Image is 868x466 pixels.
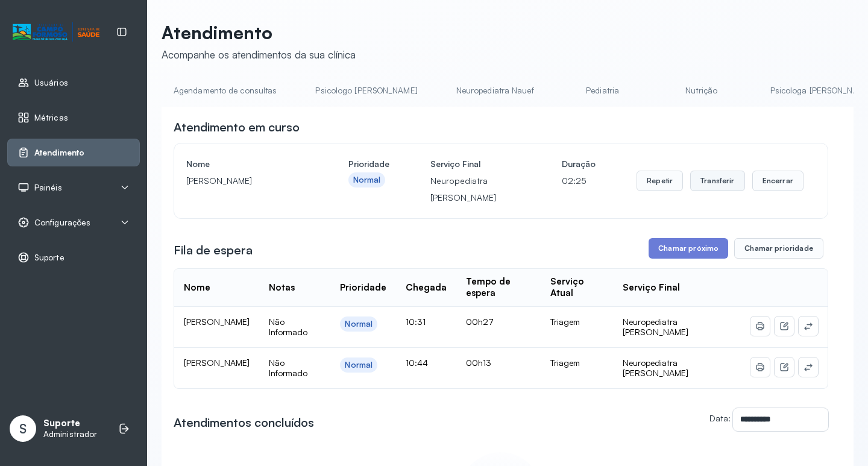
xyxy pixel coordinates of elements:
span: 10:31 [406,316,426,327]
span: Neuropediatra [PERSON_NAME] [623,357,688,379]
p: Administrador [43,429,97,439]
h3: Atendimentos concluídos [174,414,314,431]
span: Neuropediatra [PERSON_NAME] [623,316,688,338]
a: Psicologo [PERSON_NAME] [303,81,429,101]
img: Logotipo do estabelecimento [13,22,99,42]
span: Configurações [34,218,90,228]
h3: Atendimento em curso [174,119,300,136]
h4: Prioridade [348,156,389,172]
p: 02:25 [562,172,596,189]
span: 00h27 [466,316,494,327]
a: Agendamento de consultas [162,81,289,101]
div: Nome [184,282,210,294]
span: Atendimento [34,148,84,158]
button: Encerrar [752,171,804,191]
div: Acompanhe os atendimentos da sua clínica [162,48,356,61]
div: Normal [345,360,373,370]
a: Pediatria [561,81,645,101]
button: Transferir [690,171,745,191]
a: Métricas [17,112,130,124]
h4: Nome [186,156,307,172]
a: Neuropediatra Nauef [444,81,546,101]
a: Nutrição [659,81,744,101]
a: Usuários [17,77,130,89]
h3: Fila de espera [174,242,253,259]
a: Atendimento [17,146,130,159]
div: Triagem [550,316,603,327]
div: Triagem [550,357,603,368]
div: Prioridade [340,282,386,294]
label: Data: [709,413,731,423]
p: Neuropediatra [PERSON_NAME] [430,172,521,206]
div: Normal [345,319,373,329]
h4: Duração [562,156,596,172]
span: Métricas [34,113,68,123]
span: Usuários [34,78,68,88]
button: Chamar prioridade [734,238,823,259]
span: [PERSON_NAME] [184,316,250,327]
div: Notas [269,282,295,294]
div: Tempo de espera [466,276,531,299]
p: [PERSON_NAME] [186,172,307,189]
div: Serviço Final [623,282,680,294]
span: [PERSON_NAME] [184,357,250,368]
span: Painéis [34,183,62,193]
button: Chamar próximo [649,238,728,259]
span: Não Informado [269,357,307,379]
div: Chegada [406,282,447,294]
span: 00h13 [466,357,491,368]
button: Repetir [637,171,683,191]
div: Serviço Atual [550,276,603,299]
span: Suporte [34,253,64,263]
h4: Serviço Final [430,156,521,172]
p: Atendimento [162,22,356,43]
p: Suporte [43,418,97,429]
div: Normal [353,175,381,185]
span: 10:44 [406,357,428,368]
span: Não Informado [269,316,307,338]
